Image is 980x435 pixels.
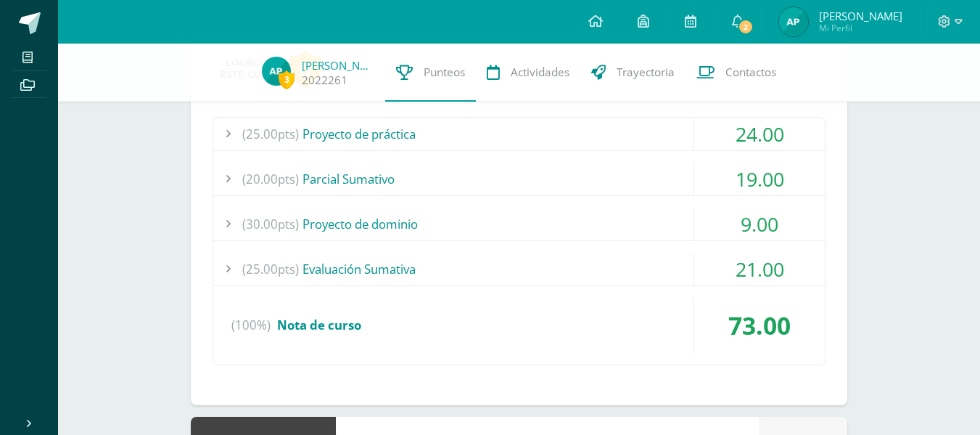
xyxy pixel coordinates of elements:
[242,253,299,285] span: (25.00pts)
[213,253,825,285] div: Evaluación Sumativa
[617,65,675,80] span: Trayectoria
[694,253,825,285] div: 21.00
[213,208,825,240] div: Proyecto de dominio
[694,298,825,353] div: 73.00
[302,58,374,73] a: [PERSON_NAME]
[279,70,295,89] span: 3
[242,163,299,195] span: (20.00pts)
[242,208,299,240] span: (30.00pts)
[511,65,569,80] span: Actividades
[580,44,685,102] a: Trayectoria
[213,118,825,150] div: Proyecto de práctica
[213,163,825,195] div: Parcial Sumativo
[819,22,902,34] span: Mi Perfil
[694,118,825,150] div: 24.00
[424,65,465,80] span: Punteos
[694,163,825,195] div: 19.00
[385,44,476,102] a: Punteos
[302,73,347,88] a: 2022261
[242,118,299,150] span: (25.00pts)
[694,208,825,240] div: 9.00
[277,317,361,333] span: Nota de curso
[262,57,291,86] img: 16dbf630ebc2ed5c490ee54726b3959b.png
[779,7,808,36] img: 16dbf630ebc2ed5c490ee54726b3959b.png
[231,298,271,353] span: (100%)
[819,9,902,23] span: [PERSON_NAME]
[476,44,580,102] a: Actividades
[738,19,754,35] span: 2
[685,44,787,102] a: Contactos
[725,65,776,80] span: Contactos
